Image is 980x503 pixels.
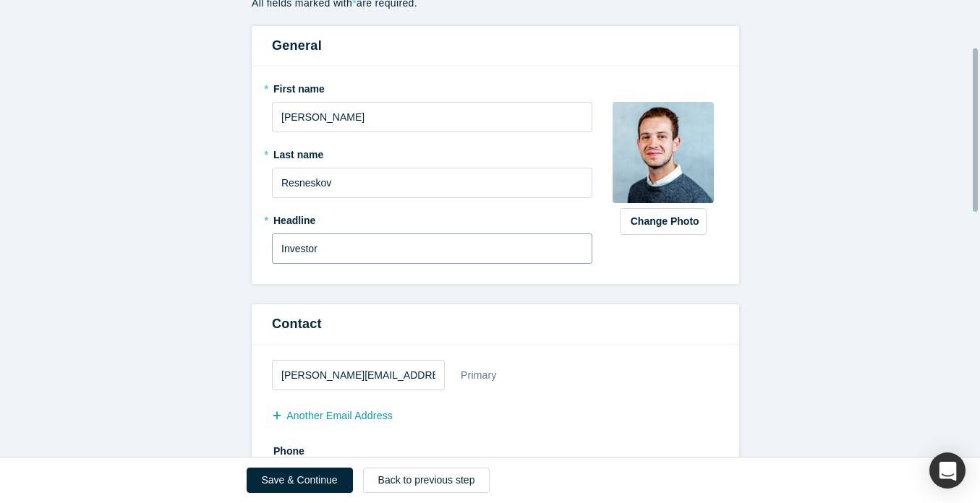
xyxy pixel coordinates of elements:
[247,468,353,493] button: Save & Continue
[272,77,592,97] label: First name
[363,468,490,493] a: Back to previous step
[460,363,498,388] div: Primary
[272,439,719,459] label: Phone
[272,142,592,163] label: Last name
[272,208,592,228] label: Headline
[613,102,714,203] img: Profile user default
[620,208,707,235] button: Change Photo
[272,403,408,429] button: another Email Address
[272,233,592,264] input: Partner, CEO
[272,36,719,56] h3: General
[272,314,719,334] h3: Contact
